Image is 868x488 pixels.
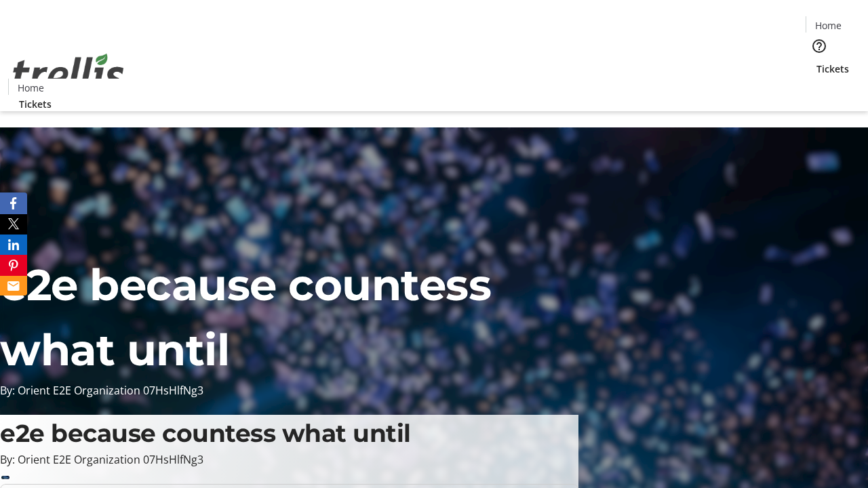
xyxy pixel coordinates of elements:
a: Tickets [806,62,860,76]
span: Tickets [816,62,849,76]
span: Home [815,18,842,33]
button: Cart [806,76,833,103]
span: Tickets [19,97,52,111]
span: Home [18,81,44,95]
button: Help [806,33,833,60]
img: Orient E2E Organization 07HsHlfNg3's Logo [8,39,129,106]
a: Tickets [8,97,62,111]
a: Home [9,81,52,95]
a: Home [806,18,850,33]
